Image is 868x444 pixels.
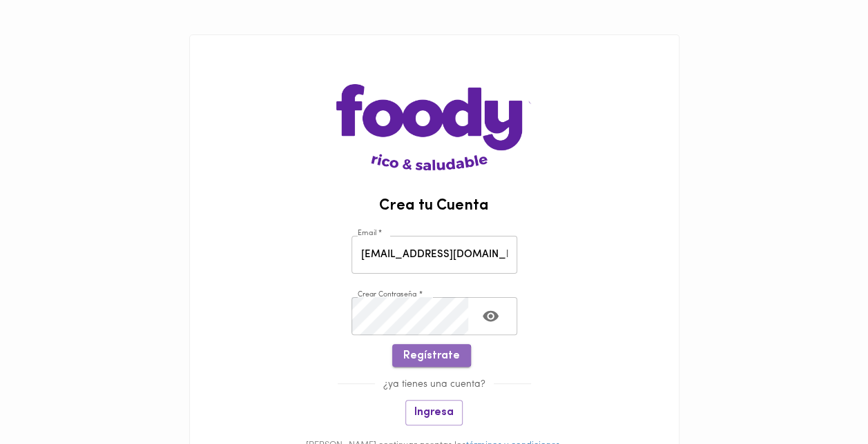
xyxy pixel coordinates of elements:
[414,406,454,419] span: Ingresa
[474,299,508,333] button: Toggle password visibility
[405,400,463,425] button: Ingresa
[336,35,532,170] img: logo-main-page.png
[403,350,460,363] span: Regístrate
[375,379,494,390] span: ¿ya tienes una cuenta?
[392,344,471,367] button: Regístrate
[788,364,854,430] iframe: Messagebird Livechat Widget
[190,198,679,214] h2: Crea tu Cuenta
[351,236,517,274] input: pepitoperez@gmail.com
